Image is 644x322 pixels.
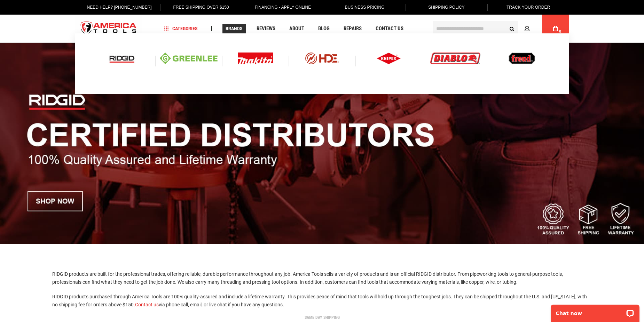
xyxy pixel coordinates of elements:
a: store logo [75,16,142,42]
a: Contact us [135,302,159,307]
span: Shipping Policy [428,5,465,10]
span: Blog [318,26,330,31]
iframe: LiveChat chat widget [546,300,644,322]
span: About [289,26,304,31]
a: Categories [161,24,201,33]
span: 0 [559,30,561,33]
img: Knipex logo [377,53,401,64]
img: Ridgid logo [108,53,136,64]
a: Blog [315,24,333,33]
a: Contact Us [372,24,407,33]
p: RIDGID products are built for the professional trades, offering reliable, durable performance thr... [52,270,592,286]
img: HDE logo [293,53,351,64]
span: Brands [226,26,243,31]
a: About [286,24,307,33]
div: SAME DAY SHIPPING [73,315,571,320]
img: Diablo logo [430,53,480,64]
a: Repairs [340,24,365,33]
img: Makita Logo [238,53,273,64]
a: Brands [222,24,246,33]
img: America Tools [75,16,142,42]
span: Repairs [344,26,362,31]
p: RIDGID products purchased through America Tools are 100% quality-assured and include a lifetime w... [52,293,592,308]
button: Search [505,22,518,35]
span: Contact Us [376,26,403,31]
img: Freud logo [509,53,535,64]
img: Greenlee logo [160,53,218,64]
a: Reviews [253,24,278,33]
span: Categories [164,26,198,31]
span: Reviews [257,26,275,31]
a: 0 [549,15,562,42]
